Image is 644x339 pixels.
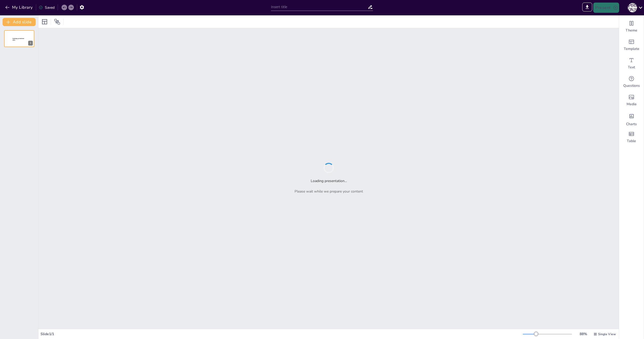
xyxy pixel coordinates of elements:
div: Slide 1 / 1 [41,331,523,337]
span: Template [624,46,639,51]
div: Get real-time input from your audience [619,73,644,91]
div: Add a table [619,128,644,146]
button: А [PERSON_NAME] [628,3,637,13]
span: Single View [598,332,616,336]
div: Change the overall theme [619,17,644,36]
span: Table [627,139,636,144]
div: Saved [39,5,55,10]
div: 1 [28,41,33,46]
span: Position [54,19,60,25]
input: Insert title [271,3,368,11]
button: Present [593,3,619,13]
div: Add text boxes [619,54,644,73]
div: Add images, graphics, shapes or video [619,91,644,110]
span: Media [627,102,637,107]
button: Add slide [3,18,36,26]
h2: Loading presentation... [311,178,347,184]
p: Please wait while we prepare your content [295,189,363,194]
span: Sendsteps presentation editor [13,38,24,41]
div: 1 [4,30,34,47]
span: Text [628,65,635,70]
div: Add charts and graphs [619,110,644,128]
span: Charts [626,122,637,127]
div: А [PERSON_NAME] [628,3,637,12]
span: Questions [623,83,640,88]
span: Theme [626,28,637,33]
div: 88 % [577,331,589,337]
button: My Library [4,3,35,12]
div: Layout [41,18,49,26]
div: Add ready made slides [619,36,644,54]
span: Export to PowerPoint [582,3,592,13]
